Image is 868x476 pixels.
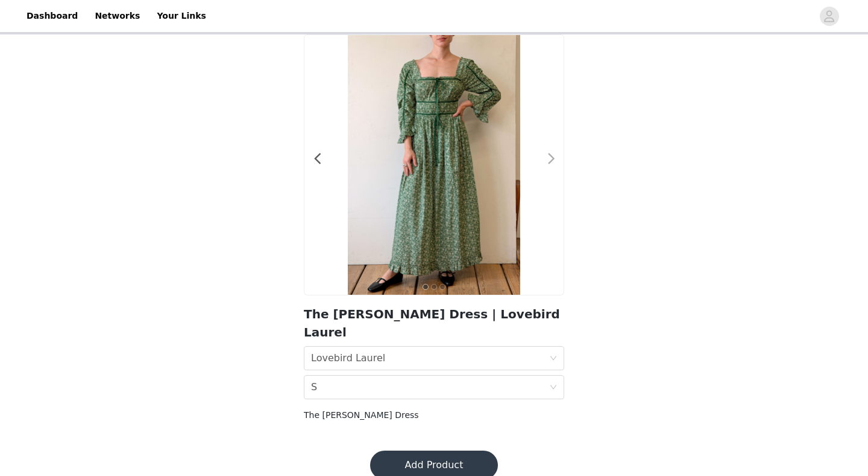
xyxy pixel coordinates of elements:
[423,284,429,290] button: 1
[439,284,445,290] button: 3
[304,305,564,341] h2: The [PERSON_NAME] Dress | Lovebird Laurel
[311,347,385,370] div: Lovebird Laurel
[87,2,147,30] a: Networks
[550,355,557,363] i: icon: down
[823,7,835,26] div: avatar
[431,284,437,290] button: 2
[304,409,564,422] h4: The [PERSON_NAME] Dress
[19,2,85,30] a: Dashboard
[311,376,317,399] div: S
[550,384,557,392] i: icon: down
[149,2,213,30] a: Your Links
